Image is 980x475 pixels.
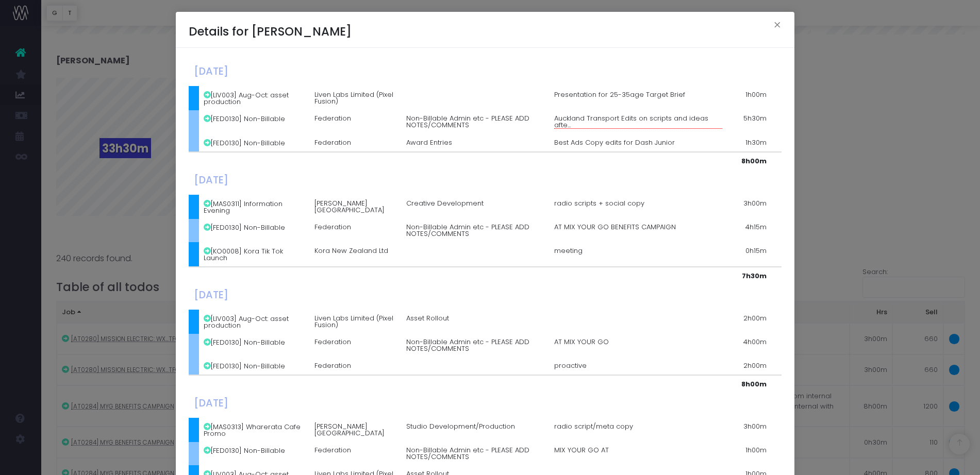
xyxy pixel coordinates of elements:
td: radio script/meta copy [550,418,727,442]
td: 1h00m [727,86,772,110]
td: 2h00m [727,310,772,334]
td: [FED0130] Non-Billable [199,134,310,152]
h4: [DATE] [194,397,544,409]
td: Federation [309,442,401,466]
td: [FED0130] Non-Billable [199,219,310,243]
td: AT MIX YOUR GO [550,334,727,358]
td: proactive [550,357,727,375]
td: Federation [309,110,401,134]
span: Non-Billable Admin etc - PLEASE ADD NOTES/COMMENTS [406,115,544,128]
strong: 8h00m [741,156,767,166]
td: [LIV003] Aug-Oct: asset production [199,86,310,110]
td: 4h00m [727,334,772,358]
td: Federation [309,357,401,375]
td: Kora New Zealand Ltd [309,242,401,267]
td: Best Ads Copy edits for Dash Junior [550,134,727,152]
span: Non-Billable Admin etc - PLEASE ADD NOTES/COMMENTS [406,224,544,237]
td: 3h00m [727,195,772,219]
td: 5h30m [727,110,772,134]
td: 1h30m [727,134,772,152]
span: Creative Development [406,200,484,207]
td: [PERSON_NAME] [GEOGRAPHIC_DATA] [309,195,401,219]
td: [PERSON_NAME] [GEOGRAPHIC_DATA] [309,418,401,442]
td: radio scripts + social copy [550,195,727,219]
h3: Details for [PERSON_NAME] [189,25,377,39]
h4: [DATE] [194,65,544,77]
span: Asset Rollout [406,315,449,321]
td: Federation [309,134,401,152]
span: Non-Billable Admin etc - PLEASE ADD NOTES/COMMENTS [406,338,544,352]
td: Federation [309,334,401,358]
td: Federation [309,219,401,243]
td: 0h15m [727,242,772,267]
td: [LIV003] Aug-Oct: asset production [199,310,310,334]
td: Presentation for 25-35age Target Brief [550,86,727,110]
td: Liven Labs Limited (Pixel Fusion) [309,86,401,110]
td: 1h00m [727,442,772,466]
td: Liven Labs Limited (Pixel Fusion) [309,310,401,334]
td: [MAS0311] Information Evening [199,195,310,219]
span: Auckland Transport Edits on scripts and ideas afte... [554,115,722,129]
span: Non-Billable Admin etc - PLEASE ADD NOTES/COMMENTS [406,447,544,460]
strong: 8h00m [741,379,767,389]
td: [FED0130] Non-Billable [199,334,310,358]
td: [MAS0313] Wharerata Cafe Promo [199,418,310,442]
td: AT MIX YOUR GO BENEFITS CAMPAIGN [550,219,727,243]
td: [FED0130] Non-Billable [199,357,310,375]
td: [FED0130] Non-Billable [199,442,310,466]
td: 3h00m [727,418,772,442]
button: Close [767,18,788,35]
td: [KO0008] Kora Tik Tok Launch [199,242,310,267]
td: 2h00m [727,357,772,375]
h4: [DATE] [194,174,544,186]
td: [FED0130] Non-Billable [199,110,310,134]
span: Studio Development/Production [406,423,515,430]
span: Award Entries [406,139,452,146]
h4: [DATE] [194,289,544,301]
strong: 7h30m [742,271,767,281]
td: meeting [550,242,727,267]
td: 4h15m [727,219,772,243]
td: MIX YOUR GO AT [550,442,727,466]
